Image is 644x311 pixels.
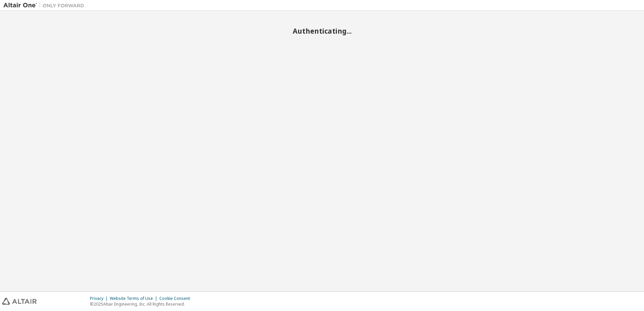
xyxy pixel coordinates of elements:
[110,296,159,301] div: Website Terms of Use
[3,27,641,35] h2: Authenticating...
[3,2,88,9] img: Altair One
[90,301,194,307] p: © 2025 Altair Engineering, Inc. All Rights Reserved.
[2,298,37,305] img: altair_logo.svg
[159,296,194,301] div: Cookie Consent
[90,296,110,301] div: Privacy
